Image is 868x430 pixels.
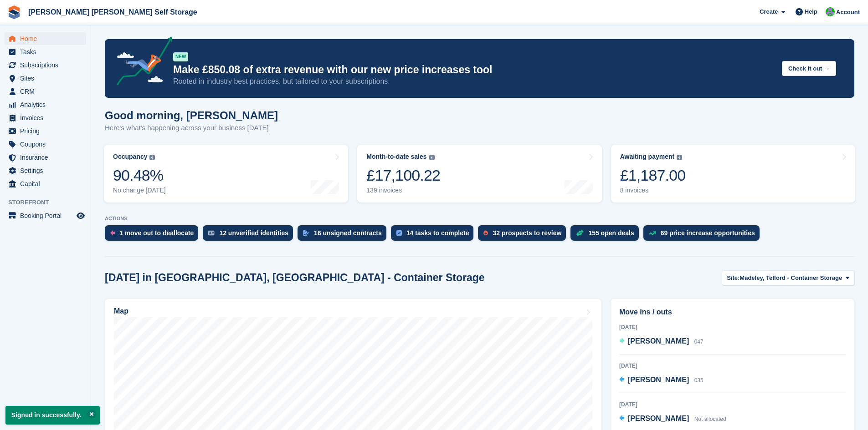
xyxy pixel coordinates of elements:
[20,98,75,111] span: Analytics
[5,138,86,151] a: menu
[396,230,402,236] img: task-75834270c22a3079a89374b754ae025e5fb1db73e45f91037f5363f120a921f8.svg
[20,138,75,151] span: Coupons
[203,225,298,245] a: 12 unverified identities
[357,145,601,202] a: Month-to-date sales £17,100.22 139 invoices
[25,5,201,20] a: [PERSON_NAME] [PERSON_NAME] Self Storage
[20,32,75,45] span: Home
[429,155,435,160] img: icon-info-grey-7440780725fd019a000dd9b08b2336e03edf1995a4989e88bcd33f0948082b44.svg
[20,125,75,137] span: Pricing
[5,59,86,71] a: menu
[628,376,689,384] span: [PERSON_NAME]
[119,229,194,237] div: 1 move out to deallocate
[576,230,584,236] img: deal-1b604bf984904fb50ccaf53a9ad4b4a5d6e5aea283cecdc64d6e3604feb123c2.svg
[20,85,75,98] span: CRM
[5,98,86,111] a: menu
[620,187,686,194] div: 8 invoices
[588,229,634,237] div: 155 open deals
[314,229,382,237] div: 16 unsigned contracts
[105,272,485,284] h2: [DATE] in [GEOGRAPHIC_DATA], [GEOGRAPHIC_DATA] - Container Storage
[619,362,846,370] div: [DATE]
[173,52,188,61] div: NEW
[20,111,75,124] span: Invoices
[20,164,75,177] span: Settings
[105,216,854,222] p: ACTIONS
[5,151,86,164] a: menu
[303,230,309,236] img: contract_signature_icon-13c848040528278c33f63329250d36e43548de30e8caae1d1a13099fd9432cc5.svg
[298,225,391,245] a: 16 unsigned contracts
[694,416,726,422] span: Not allocated
[105,109,278,121] h1: Good morning, [PERSON_NAME]
[113,166,166,185] div: 90.48%
[113,153,147,161] div: Occupancy
[619,307,846,318] h2: Move ins / outs
[805,7,817,16] span: Help
[75,210,86,221] a: Preview store
[105,225,203,245] a: 1 move out to deallocate
[619,413,726,425] a: [PERSON_NAME] Not allocated
[620,153,675,161] div: Awaiting payment
[643,225,764,245] a: 69 price increase opportunities
[478,225,570,245] a: 32 prospects to review
[727,273,740,283] span: Site:
[5,85,86,98] a: menu
[782,61,836,76] button: Check it out →
[104,145,348,202] a: Occupancy 90.48% No change [DATE]
[208,230,215,236] img: verify_identity-adf6edd0f0f0b5bbfe63781bf79b02c33cf7c696d77639b501bdc392416b5a36.svg
[5,177,86,190] a: menu
[619,374,704,386] a: [PERSON_NAME] 035
[661,229,755,237] div: 69 price increase opportunities
[7,5,21,19] img: stora-icon-8386f47178a22dfd0bd8f6a31ec36ba5ce8667c1dd55bd0f319d3a0aa187defe.svg
[20,209,75,222] span: Booking Portal
[740,273,842,283] span: Madeley, Telford - Container Storage
[628,415,689,422] span: [PERSON_NAME]
[20,177,75,190] span: Capital
[570,225,643,245] a: 155 open deals
[611,145,855,202] a: Awaiting payment £1,187.00 8 invoices
[694,339,704,345] span: 047
[20,151,75,164] span: Insurance
[366,166,440,185] div: £17,100.22
[219,229,288,237] div: 12 unverified identities
[173,63,775,76] p: Make £850.08 of extra revenue with our new price increases tool
[5,111,86,124] a: menu
[5,46,86,58] a: menu
[836,8,860,17] span: Account
[619,400,846,409] div: [DATE]
[406,229,469,237] div: 14 tasks to complete
[628,337,689,345] span: [PERSON_NAME]
[366,187,440,194] div: 139 invoices
[8,198,91,207] span: Storefront
[173,76,775,86] p: Rooted in industry best practices, but tailored to your subscriptions.
[694,377,704,384] span: 035
[5,125,86,137] a: menu
[391,225,478,245] a: 14 tasks to complete
[113,187,166,194] div: No change [DATE]
[149,155,155,160] img: icon-info-grey-7440780725fd019a000dd9b08b2336e03edf1995a4989e88bcd33f0948082b44.svg
[483,230,488,236] img: prospect-51fa495bee0391a8d652442698ab0144808aea92771e9ea1ae160a38d050c398.svg
[493,229,561,237] div: 32 prospects to review
[619,336,704,348] a: [PERSON_NAME] 047
[105,123,278,133] p: Here's what's happening across your business [DATE]
[366,153,426,161] div: Month-to-date sales
[619,323,846,331] div: [DATE]
[20,59,75,71] span: Subscriptions
[20,46,75,58] span: Tasks
[760,7,778,16] span: Create
[20,72,75,85] span: Sites
[5,72,86,85] a: menu
[677,155,682,160] img: icon-info-grey-7440780725fd019a000dd9b08b2336e03edf1995a4989e88bcd33f0948082b44.svg
[109,37,173,89] img: price-adjustments-announcement-icon-8257ccfd72463d97f412b2fc003d46551f7dbcb40ab6d574587a9cd5c0d94...
[5,164,86,177] a: menu
[110,230,115,236] img: move_outs_to_deallocate_icon-f764333ba52eb49d3ac5e1228854f67142a1ed5810a6f6cc68b1a99e826820c5.svg
[5,209,86,222] a: menu
[5,406,100,425] p: Signed in successfully.
[114,307,128,315] h2: Map
[5,32,86,45] a: menu
[722,270,854,285] button: Site: Madeley, Telford - Container Storage
[620,166,686,185] div: £1,187.00
[649,231,656,235] img: price_increase_opportunities-93ffe204e8149a01c8c9dc8f82e8f89637d9d84a8eef4429ea346261dce0b2c0.svg
[826,7,835,16] img: Tom Spickernell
